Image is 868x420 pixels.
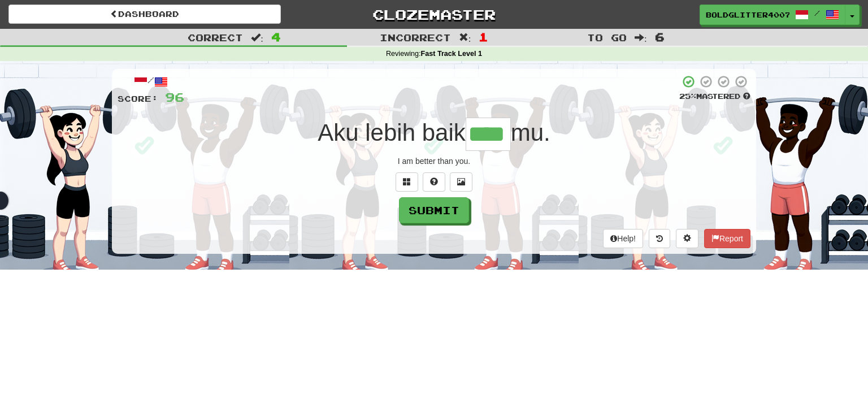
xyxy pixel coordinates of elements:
a: Dashboard [8,5,281,24]
span: : [459,33,471,42]
strong: Fast Track Level 1 [421,50,483,58]
span: 6 [655,30,665,44]
span: : [635,33,647,42]
span: / [814,9,820,17]
span: 1 [479,30,488,44]
button: Show image (alt+x) [450,172,472,192]
span: 96 [165,90,184,104]
span: To go [587,32,627,43]
div: I am better than you. [118,155,750,167]
span: 4 [271,30,281,44]
button: Single letter hint - you only get 1 per sentence and score half the points! alt+h [423,172,445,192]
button: Round history (alt+y) [649,229,670,248]
button: Help! [603,229,643,248]
span: Incorrect [380,32,451,43]
div: / [118,75,184,89]
span: : [251,33,263,42]
button: Report [704,229,750,248]
a: BoldGlitter4007 / [700,5,845,25]
span: BoldGlitter4007 [706,10,789,20]
button: Submit [399,197,469,223]
span: Score: [118,94,158,103]
div: Mastered [679,92,750,102]
button: Switch sentence to multiple choice alt+p [396,172,418,192]
a: Clozemaster [298,5,570,24]
span: Correct [188,32,243,43]
span: mu. [511,119,550,146]
span: 25 % [679,92,696,101]
span: Aku lebih baik [318,119,466,146]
